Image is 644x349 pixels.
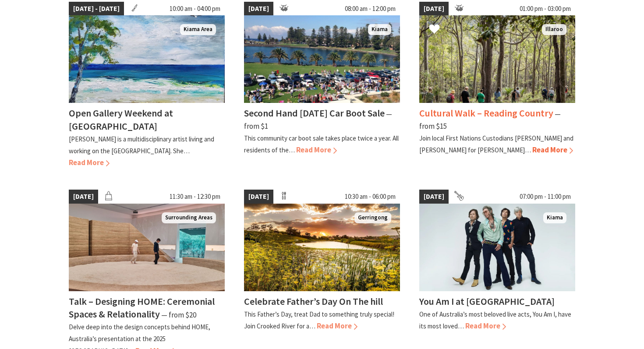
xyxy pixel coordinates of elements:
h4: You Am I at [GEOGRAPHIC_DATA] [419,295,555,307]
p: Join local First Nations Custodians [PERSON_NAME] and [PERSON_NAME] for [PERSON_NAME]… [419,134,573,154]
span: Read More [532,145,573,155]
span: [DATE] [419,2,449,16]
p: This Father’s Day, treat Dad to something truly special! Join Crooked River for a… [244,310,394,330]
span: 10:00 am - 04:00 pm [165,2,225,16]
img: Crooked River Estate [244,204,400,291]
span: [DATE] [244,2,273,16]
img: Car boot sale [244,15,400,103]
span: 08:00 am - 12:00 pm [340,2,400,16]
span: Kiama Area [180,24,216,35]
a: [DATE] 01:00 pm - 03:00 pm Visitors walk in single file along the Buddawang Track Illaroo Cultura... [419,2,575,169]
span: 10:30 am - 06:00 pm [340,190,400,204]
p: [PERSON_NAME] is a multidisciplinary artist living and working on the [GEOGRAPHIC_DATA]. She… [69,135,214,155]
button: Click to Favourite Cultural Walk – Reading Country [420,15,449,45]
p: This community car boot sale takes place twice a year. All residents of the… [244,134,399,154]
h4: Cultural Walk – Reading Country [419,107,553,119]
span: [DATE] - [DATE] [69,2,124,16]
h4: Second Hand [DATE] Car Boot Sale [244,107,385,119]
span: [DATE] [69,190,98,204]
img: Two visitors stand in the middle ofn a circular stone art installation with sand in the middle [69,204,225,291]
span: [DATE] [244,190,273,204]
span: Read More [465,321,506,331]
span: 01:00 pm - 03:00 pm [515,2,575,16]
span: Read More [296,145,337,155]
span: Kiama [543,212,566,223]
span: 07:00 pm - 11:00 pm [515,190,575,204]
span: Illaroo [542,24,566,35]
a: [DATE] 08:00 am - 12:00 pm Car boot sale Kiama Second Hand [DATE] Car Boot Sale ⁠— from $1 This c... [244,2,400,169]
h4: Celebrate Father’s Day On The hill [244,295,383,307]
span: Kiama [368,24,391,35]
span: ⁠— from $20 [161,310,196,320]
span: ⁠— from $1 [244,109,392,130]
img: You Am I [419,204,575,291]
span: Read More [317,321,357,331]
h4: Talk – Designing HOME: Ceremonial Spaces & Relationality [69,295,215,320]
h4: Open Gallery Weekend at [GEOGRAPHIC_DATA] [69,107,173,132]
a: [DATE] - [DATE] 10:00 am - 04:00 pm Kiama Area Open Gallery Weekend at [GEOGRAPHIC_DATA] [PERSON_... [69,2,225,169]
img: Visitors walk in single file along the Buddawang Track [419,15,575,103]
span: ⁠— from $15 [419,109,561,130]
span: 11:30 am - 12:30 pm [165,190,225,204]
span: Gerringong [354,212,391,223]
span: [DATE] [419,190,449,204]
span: Read More [69,158,110,167]
p: One of Australia’s most beloved live acts, You Am I, have its most loved… [419,310,571,330]
span: Surrounding Areas [162,212,216,223]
